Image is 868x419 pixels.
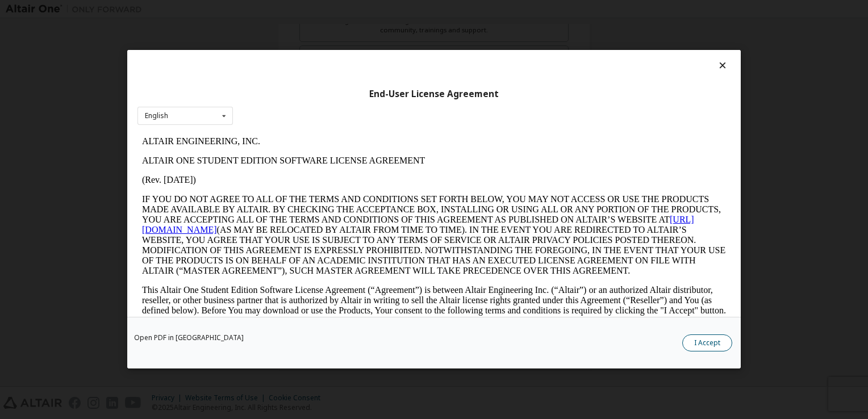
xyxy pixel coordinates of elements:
[5,153,589,194] p: This Altair One Student Edition Software License Agreement (“Agreement”) is between Altair Engine...
[5,43,589,53] p: (Rev. [DATE])
[5,5,589,15] p: ALTAIR ENGINEERING, INC.
[5,83,557,103] a: [URL][DOMAIN_NAME]
[134,335,244,342] a: Open PDF in [GEOGRAPHIC_DATA]
[145,112,168,119] div: English
[682,335,732,352] button: I Accept
[137,89,731,100] div: End-User License Agreement
[5,24,589,34] p: ALTAIR ONE STUDENT EDITION SOFTWARE LICENSE AGREEMENT
[5,62,589,144] p: IF YOU DO NOT AGREE TO ALL OF THE TERMS AND CONDITIONS SET FORTH BELOW, YOU MAY NOT ACCESS OR USE...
